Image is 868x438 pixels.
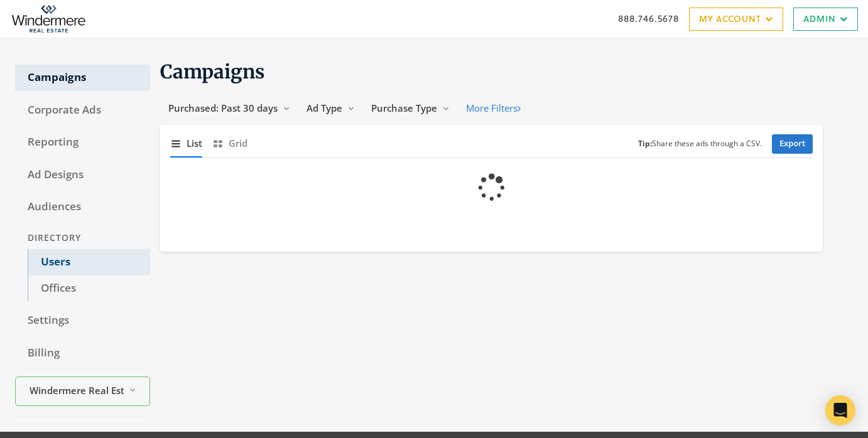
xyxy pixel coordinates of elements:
[229,136,247,151] span: Grid
[15,307,150,334] a: Settings
[298,97,363,120] button: Ad Type
[187,136,202,151] span: List
[15,377,150,406] button: Windermere Real Estate
[638,138,762,150] small: Share these ads through a CSV.
[15,97,150,124] a: Corporate Ads
[15,129,150,156] a: Reporting
[28,249,150,275] a: Users
[160,60,265,83] span: Campaigns
[15,194,150,220] a: Audiences
[638,138,652,149] b: Tip:
[793,8,858,31] a: Admin
[10,3,87,35] img: Adwerx
[170,130,202,157] button: List
[30,383,124,398] span: Windermere Real Estate
[15,162,150,188] a: Ad Designs
[168,102,278,114] span: Purchased: Past 30 days
[307,102,342,114] span: Ad Type
[15,65,150,91] a: Campaigns
[618,12,679,25] a: 888.746.5678
[772,134,813,154] a: Export
[689,8,783,31] a: My Account
[160,97,298,120] button: Purchased: Past 30 days
[363,97,458,120] button: Purchase Type
[15,227,150,250] div: Directory
[15,340,150,366] a: Billing
[371,102,437,114] span: Purchase Type
[28,275,150,302] a: Offices
[825,395,855,425] div: Open Intercom Messenger
[458,97,529,120] button: More Filters
[212,130,247,157] button: Grid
